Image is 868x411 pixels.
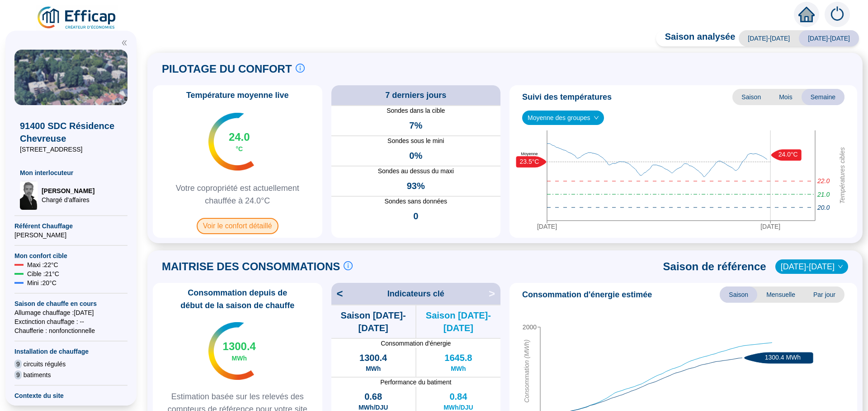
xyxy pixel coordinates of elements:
[344,261,353,270] span: info-circle
[14,251,127,260] span: Mon confort cible
[162,62,292,76] span: PILOTAGE DU CONFORT
[14,231,127,240] span: [PERSON_NAME]
[770,89,802,105] span: Mois
[14,326,127,335] span: Chaufferie : non fonctionnelle
[42,186,94,195] span: [PERSON_NAME]
[331,309,415,334] span: Saison [DATE]-[DATE]
[522,91,612,103] span: Suivi des températures
[14,222,127,231] span: Référent Chauffage
[162,259,340,274] span: MAITRISE DES CONSOMMATIONS
[232,354,247,363] span: MWh
[229,130,250,144] span: 24.0
[757,286,804,303] span: Mensuelle
[27,260,58,269] span: Maxi : 22 °C
[208,322,254,380] img: indicateur températures
[236,144,243,153] span: °C
[331,197,501,206] span: Sondes sans données
[409,149,422,162] span: 0%
[663,259,766,274] span: Saison de référence
[387,287,444,300] span: Indicateurs clé
[24,360,66,369] span: circuits régulés
[537,223,557,230] tspan: [DATE]
[778,151,798,158] text: 24.0°C
[197,218,278,234] span: Voir le confort détaillé
[42,195,94,204] span: Chargé d'affaires
[416,309,500,334] span: Saison [DATE]-[DATE]
[296,64,305,73] span: info-circle
[760,223,780,230] tspan: [DATE]
[817,204,830,211] tspan: 20.0
[817,191,830,198] tspan: 21.0
[331,136,501,146] span: Sondes sous le mini
[24,370,51,379] span: batiments
[364,390,382,403] span: 0.68
[20,168,122,177] span: Mon interlocuteur
[223,339,256,354] span: 1300.4
[156,182,319,207] span: Votre copropriété est actuellement chauffée à 24.0°C
[781,260,843,273] span: 2022-2023
[181,89,294,102] span: Température moyenne live
[451,364,466,373] span: MWh
[36,5,118,31] img: efficap energie logo
[489,286,500,301] span: >
[720,286,757,303] span: Saison
[331,166,501,176] span: Sondes au dessus du maxi
[331,106,501,115] span: Sondes dans la cible
[528,111,599,125] span: Moyenne des groupes
[407,180,425,192] span: 93%
[385,89,446,102] span: 7 derniers jours
[798,6,815,23] span: home
[14,308,127,317] span: Allumage chauffage : [DATE]
[839,148,846,204] tspan: Températures cibles
[656,30,736,46] span: Saison analysée
[594,115,599,120] span: down
[732,89,770,105] span: Saison
[817,178,830,185] tspan: 22.0
[366,364,381,373] span: MWh
[523,340,530,403] tspan: Consommation (MWh)
[14,391,127,400] span: Contexte du site
[331,339,501,348] span: Consommation d'énergie
[14,317,127,326] span: Exctinction chauffage : --
[413,210,418,222] span: 0
[838,264,843,269] span: down
[521,152,538,156] text: Moyenne
[331,378,501,387] span: Performance du batiment
[444,351,472,364] span: 1645.8
[765,354,801,361] text: 1300.4 MWh
[20,120,122,145] span: 91400 SDC Résidence Chevreuse
[14,347,127,356] span: Installation de chauffage
[799,30,859,46] span: [DATE]-[DATE]
[156,286,319,312] span: Consommation depuis de début de la saison de chauffe
[121,40,127,46] span: double-left
[522,288,652,301] span: Consommation d'énergie estimée
[20,181,38,210] img: Chargé d'affaires
[14,370,22,379] span: 9
[14,299,127,308] span: Saison de chauffe en cours
[449,390,467,403] span: 0.84
[20,145,122,154] span: [STREET_ADDRESS]
[208,113,254,171] img: indicateur températures
[409,119,422,132] span: 7%
[804,286,844,303] span: Par jour
[825,2,850,27] img: alerts
[27,278,57,287] span: Mini : 20 °C
[359,351,387,364] span: 1300.4
[802,89,844,105] span: Semaine
[520,158,539,165] text: 23.5°C
[739,30,799,46] span: [DATE]-[DATE]
[331,286,343,301] span: <
[27,269,59,278] span: Cible : 21 °C
[523,323,537,331] tspan: 2000
[14,360,22,369] span: 9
